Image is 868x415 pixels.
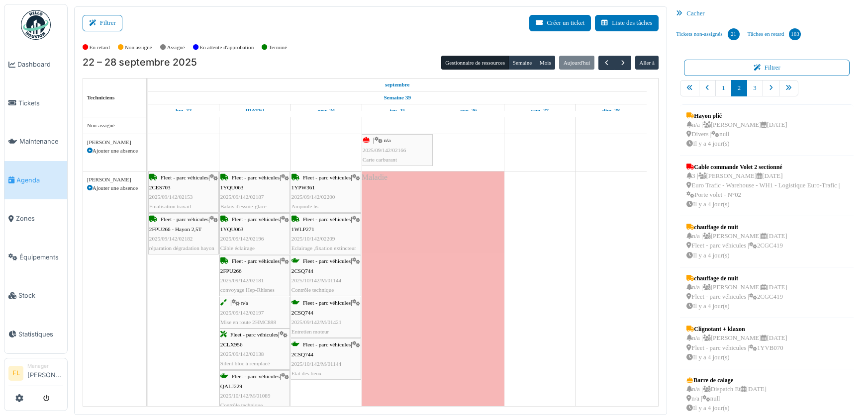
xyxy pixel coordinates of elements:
div: | [291,173,360,211]
span: Silent bloc à remplacé [220,360,270,366]
div: n/a | [PERSON_NAME] [DATE] Fleet - parc véhicules | 2CGC419 Il y a 4 jour(s) [686,232,787,260]
a: 25 septembre 2025 [387,104,408,117]
button: Précédent [598,56,615,70]
div: chauffage de nuit [686,223,787,232]
div: Non-assigné [87,121,142,130]
div: [PERSON_NAME] [87,175,142,184]
div: Hayon plié [686,111,787,120]
span: Fleet - parc véhicules [161,174,208,180]
div: chauffage de nuit [686,274,787,283]
div: Barre de calage [686,376,767,385]
a: Agenda [4,161,67,200]
span: 2CSQ744 [291,268,313,274]
h2: 22 – 28 septembre 2025 [83,57,197,69]
span: 2025/09/142/02138 [220,351,264,357]
a: chauffage de nuitn/a |[PERSON_NAME][DATE] Fleet - parc véhicules |2CGC419Il y a 4 jour(s) [684,271,789,314]
span: réparation dégradation hayon [149,245,214,251]
div: Cacher [672,6,862,21]
img: Badge_color-CXgf-gQk.svg [21,10,51,40]
span: Fleet - parc véhicules [303,216,351,222]
span: 2FPU266 [220,268,242,274]
span: 2CSQ744 [291,310,313,316]
div: | [291,256,360,295]
span: Fleet - parc véhicules [232,258,280,264]
span: n/a [241,300,248,306]
span: Fleet - parc véhicules [230,332,278,337]
a: Dashboard [4,45,67,84]
div: | [220,173,289,211]
a: Hayon plién/a |[PERSON_NAME][DATE] Divers |nullIl y a 4 jour(s) [684,109,789,152]
li: [PERSON_NAME] [27,362,63,384]
div: Cable commande Volet 2 sectionné [686,163,847,171]
span: Fleet - parc véhicules [303,174,351,180]
label: Assigné [167,43,185,52]
span: 2025/09/142/02200 [291,194,335,200]
a: Cable commande Volet 2 sectionné3 |[PERSON_NAME][DATE] Euro Trafic - Warehouse - WH1 - Logistique... [684,160,850,212]
a: chauffage de nuitn/a |[PERSON_NAME][DATE] Fleet - parc véhicules |2CGC419Il y a 4 jour(s) [684,220,789,263]
span: Contrôle technique [220,402,263,408]
div: | [149,215,218,253]
div: Manager [27,362,63,370]
span: Maintenance [19,137,63,146]
span: Balais d'essuie-glace [220,203,267,209]
div: n/a | Dispatch Et [DATE] n/a | null Il y a 4 jour(s) [686,385,767,414]
span: Fleet - parc véhicules [232,174,280,180]
span: Dashboard [17,60,63,69]
div: | [363,136,432,165]
span: Fleet - parc véhicules [161,216,208,222]
div: 3 | [PERSON_NAME] [DATE] Euro Trafic - Warehouse - WH1 - Logistique Euro-Trafic | Porte volet - N... [686,171,847,210]
span: 2025/09/142/02153 [149,194,193,200]
span: 2CLX956 [220,341,243,347]
label: En retard [90,43,110,52]
span: Maladie [362,173,387,181]
a: 22 septembre 2025 [383,79,412,91]
a: 1 [715,80,731,96]
span: Carte carburant [363,157,397,163]
span: 2025/09/142/02196 [220,236,264,242]
div: [PERSON_NAME] [87,138,142,147]
button: Aller à [635,56,659,70]
div: n/a | [PERSON_NAME] [DATE] Fleet - parc véhicules | 1YVB070 Il y a 4 jour(s) [686,333,787,362]
label: Terminé [269,43,287,52]
a: 22 septembre 2025 [173,104,194,117]
button: Semaine [508,56,536,70]
span: Fleet - parc véhicules [232,373,280,379]
span: Techniciens [87,94,115,100]
label: En attente d'approbation [199,43,254,52]
a: Maintenance [4,122,67,161]
button: Filtrer [684,60,850,76]
button: Suivant [614,56,631,70]
span: 2025/10/142/M/01144 [291,361,341,367]
span: Fleet - parc véhicules [232,216,280,222]
a: Semaine 39 [382,91,413,104]
span: Équipements [19,252,63,262]
a: Zones [4,199,67,238]
span: convoyage Hep-Rhisnes [220,287,275,293]
span: Finalisation travail [149,203,191,209]
a: Équipements [4,238,67,277]
div: | [149,173,218,211]
span: 1WLP271 [291,226,314,232]
span: Ampoule hs [291,203,318,209]
span: 2025/09/142/M/01421 [291,319,342,325]
span: 2025/09/142/02197 [220,310,264,316]
div: | [220,298,289,327]
div: | [291,215,360,253]
div: n/a | [PERSON_NAME] [DATE] Divers | null Il y a 4 jour(s) [686,120,787,149]
a: 3 [747,80,763,96]
a: 2 [731,80,747,96]
button: Mois [536,56,556,70]
span: Eclairage ,fixation extincteur [291,245,356,251]
div: 183 [789,28,801,40]
nav: pager [680,80,854,104]
span: Tickets [18,98,63,108]
span: Fleet - parc véhicules [303,341,351,347]
span: Câble éclairage [220,245,255,251]
span: Stock [18,291,63,300]
label: Non assigné [125,43,152,52]
span: Mise en route 2HMC888 [220,319,276,325]
span: 2CES703 [149,184,171,190]
li: FL [8,366,23,381]
div: | [220,330,289,368]
button: Aujourd'hui [559,56,594,70]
